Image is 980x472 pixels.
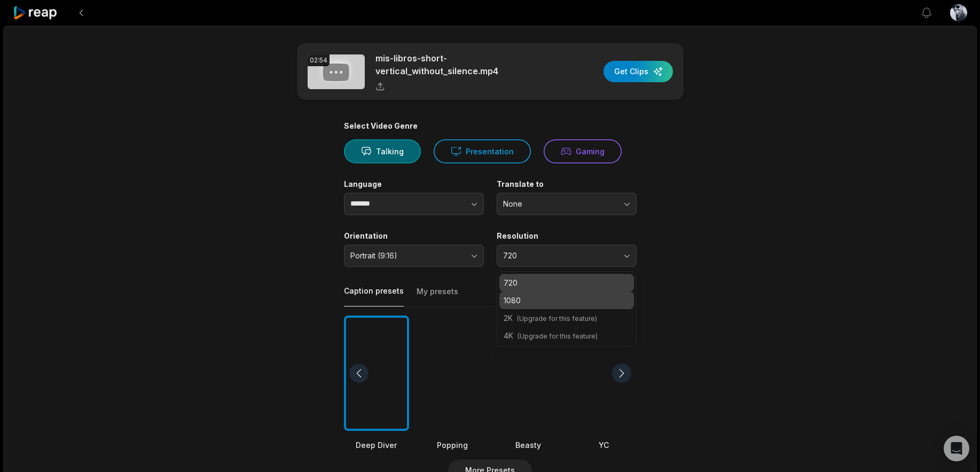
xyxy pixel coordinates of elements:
p: 4K [504,330,630,341]
button: Presentation [434,139,531,163]
button: Portrait (9:16) [344,245,484,267]
span: None [503,199,615,209]
p: 2K [504,312,630,324]
p: mis-libros-short-vertical_without_silence.mp4 [375,52,560,77]
div: 720 [497,271,637,347]
span: Portrait (9:16) [350,251,462,261]
span: 720 [503,251,615,261]
div: Popping [420,439,485,451]
button: None [497,193,637,215]
button: 720 [497,245,637,267]
div: Deep Diver [344,439,409,451]
label: Orientation [344,231,484,241]
label: Language [344,179,484,189]
div: Open Intercom Messenger [944,436,969,461]
button: Talking [344,139,421,163]
button: My presets [417,286,458,306]
button: Caption presets [344,286,404,306]
button: Get Clips [603,61,673,82]
p: 1080 [504,295,630,306]
div: YC [571,439,637,451]
p: 720 [504,277,630,288]
button: Gaming [544,139,622,163]
div: 02:54 [308,54,330,66]
div: Beasty [496,439,561,451]
label: Resolution [497,231,637,241]
span: (Upgrade for this feature) [517,314,597,322]
div: Select Video Genre [344,121,637,131]
label: Translate to [497,179,637,189]
span: (Upgrade for this feature) [518,332,598,340]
